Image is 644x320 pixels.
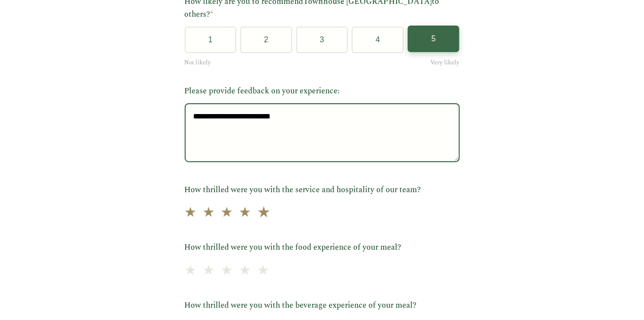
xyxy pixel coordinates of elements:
button: 3 [296,27,348,53]
label: Please provide feedback on your experience: [185,85,460,98]
span: ★ [203,260,215,282]
span: ★ [185,260,197,282]
button: 2 [240,27,292,53]
span: ★ [203,202,215,224]
span: Not likely [185,58,211,67]
span: ★ [221,260,233,282]
button: 4 [352,27,404,53]
label: How thrilled were you with the beverage experience of your meal? [185,299,460,312]
button: 5 [408,26,460,52]
span: ★ [185,202,197,224]
span: ★ [256,201,270,225]
span: Very likely [431,58,460,67]
span: ★ [239,260,252,282]
span: ★ [221,202,233,224]
label: How thrilled were you with the service and hospitality of our team? [185,184,460,197]
button: 1 [185,27,237,53]
span: ★ [257,260,270,282]
span: ★ [239,202,252,224]
label: How thrilled were you with the food experience of your meal? [185,241,460,254]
